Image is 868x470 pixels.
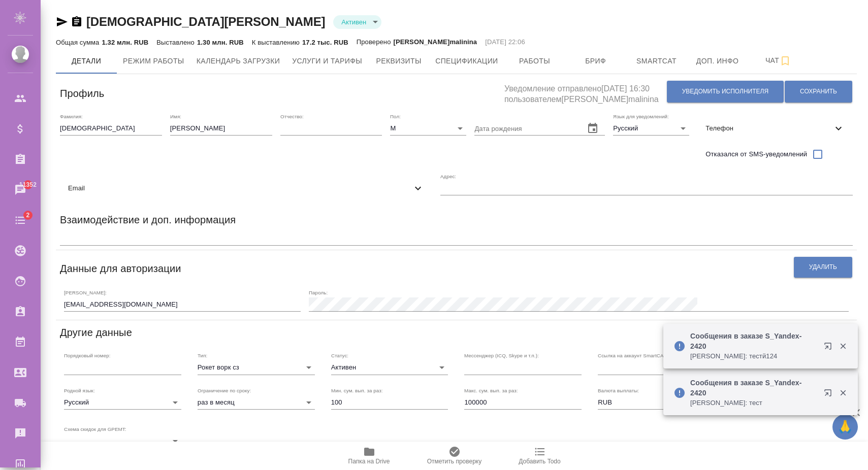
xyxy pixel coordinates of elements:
[632,55,681,68] span: Smartcat
[348,458,390,465] span: Папка на Drive
[56,39,102,46] p: Общая сумма
[156,39,197,46] p: Выставлено
[693,55,742,68] span: Доп. инфо
[3,208,38,233] a: 2
[60,85,104,102] h6: Профиль
[309,290,328,295] label: Пароль:
[690,398,817,408] p: [PERSON_NAME]: тест
[280,114,304,119] label: Отчество:
[794,257,852,278] button: Удалить
[197,55,280,68] span: Календарь загрузки
[198,395,315,410] div: раз в месяц
[427,458,481,465] span: Отметить проверку
[485,37,525,47] p: [DATE] 22:06
[86,15,325,28] a: [DEMOGRAPHIC_DATA][PERSON_NAME]
[832,342,853,351] button: Закрыть
[62,55,111,68] span: Детали
[754,54,803,67] span: Чат
[394,37,477,47] p: [PERSON_NAME]malinina
[3,177,38,203] a: 11352
[197,39,244,46] p: 1.30 млн. RUB
[374,55,423,68] span: Реквизиты
[800,87,837,96] span: Сохранить
[682,87,768,96] span: Уведомить исполнителя
[252,39,302,46] p: К выставлению
[64,427,126,432] label: Схема скидок для GPEMT:
[331,388,383,393] label: Мин. сум. вып. за раз:
[71,16,83,28] button: Скопировать ссылку
[412,442,497,470] button: Отметить проверку
[510,55,559,68] span: Работы
[292,55,362,68] span: Услуги и тарифы
[690,378,817,398] p: Сообщения в заказе S_Yandex-2420
[504,78,666,105] h5: Уведомление отправлено [DATE] 16:30 пользователем [PERSON_NAME]malinina
[68,183,412,193] span: Email
[60,177,432,199] div: Email
[64,395,181,410] div: Русский
[598,353,667,358] label: Ссылка на аккаунт SmartCAT:
[497,442,583,470] button: Добавить Todo
[338,18,369,26] button: Активен
[464,353,539,358] label: Мессенджер (ICQ, Skype и т.п.):
[20,210,36,220] span: 2
[785,81,852,103] button: Сохранить
[613,114,669,119] label: Язык для уведомлений:
[818,383,842,407] button: Открыть в новой вкладке
[331,360,448,375] div: Активен
[390,121,466,136] div: М
[198,360,315,375] div: Рокет ворк сз
[170,114,181,119] label: Имя:
[818,336,842,360] button: Открыть в новой вкладке
[690,351,817,361] p: [PERSON_NAME]: тестй124
[60,212,236,228] h6: Взаимодействие и доп. информация
[327,442,412,470] button: Папка на Drive
[60,114,83,119] label: Фамилия:
[302,39,348,46] p: 17.2 тыс. RUB
[697,117,853,140] div: Телефон
[613,121,689,136] div: Русский
[333,15,381,29] div: Активен
[667,81,784,103] button: Уведомить исполнителя
[198,388,251,393] label: Ограничение по сроку:
[440,174,456,179] label: Адрес:
[13,180,43,190] span: 11352
[779,55,791,67] svg: Подписаться
[705,149,807,159] span: Отказался от SMS-уведомлений
[598,395,715,410] div: RUB
[331,353,348,358] label: Статус:
[705,123,832,133] span: Телефон
[690,331,817,351] p: Сообщения в заказе S_Yandex-2420
[832,388,853,397] button: Закрыть
[60,324,132,341] h6: Другие данные
[102,39,148,46] p: 1.32 млн. RUB
[464,388,518,393] label: Макс. сум. вып. за раз:
[571,55,620,68] span: Бриф
[357,37,394,47] p: Проверено
[60,260,181,277] h6: Данные для авторизации
[64,353,110,358] label: Порядковый номер:
[519,458,560,465] span: Добавить Todo
[64,290,107,295] label: [PERSON_NAME]:
[598,388,639,393] label: Валюта выплаты:
[390,114,401,119] label: Пол:
[435,55,498,68] span: Спецификации
[198,353,207,358] label: Тип:
[809,263,837,272] span: Удалить
[64,388,95,393] label: Родной язык:
[56,16,68,28] button: Скопировать ссылку для ЯМессенджера
[123,55,184,68] span: Режим работы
